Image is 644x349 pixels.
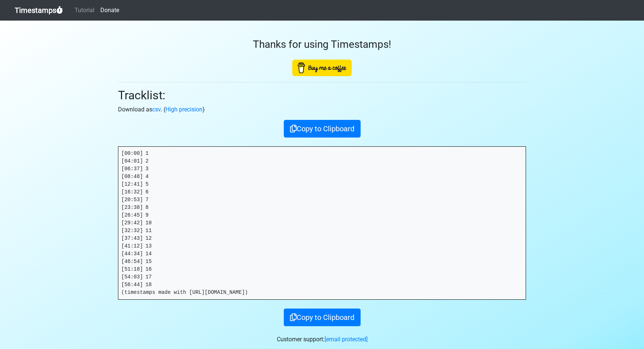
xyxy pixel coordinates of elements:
img: Buy Me A Coffee [292,60,352,76]
button: Copy to Clipboard [284,120,361,138]
a: [email protected] [325,336,368,343]
a: High precision [165,106,203,113]
a: Timestamps [15,3,63,18]
pre: [00:00] 1 [04:01] 2 [06:37] 3 [08:48] 4 [12:41] 5 [16:32] 6 [20:53] 7 [23:38] 8 [26:45] 9 [29:42]... [118,147,526,299]
a: Tutorial [72,3,97,18]
button: Copy to Clipboard [284,309,361,326]
h2: Tracklist: [118,88,526,102]
h3: Thanks for using Timestamps! [118,38,526,51]
a: Donate [97,3,122,18]
p: Download as . ( ) [118,105,526,114]
a: csv [152,106,161,113]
